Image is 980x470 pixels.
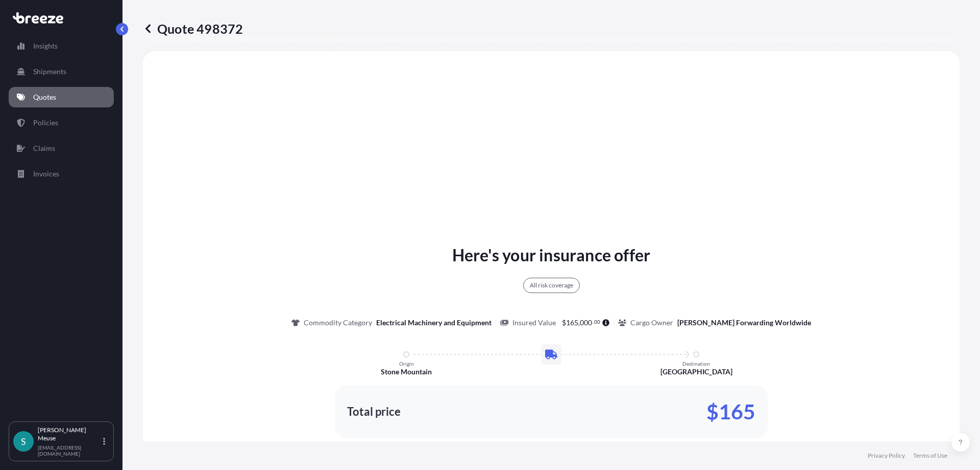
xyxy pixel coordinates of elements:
[523,278,580,293] div: All risk coverage
[578,319,580,326] span: ,
[512,318,556,328] p: Insured Value
[143,20,243,37] p: Quote 498372
[347,407,401,417] p: Total price
[677,318,811,328] p: [PERSON_NAME] Forwarding Worldwide
[33,66,66,77] p: Shipments
[706,404,755,420] p: $165
[33,143,55,153] p: Claims
[913,452,947,460] a: Terms of Use
[682,361,710,367] p: Destination
[38,426,101,442] p: [PERSON_NAME] Meuse
[594,320,600,324] span: 00
[9,87,114,107] a: Quotes
[376,318,492,328] p: Electrical Machinery and Equipment
[660,367,732,377] p: [GEOGRAPHIC_DATA]
[304,318,372,328] p: Commodity Category
[9,138,114,159] a: Claims
[593,320,594,324] span: .
[38,444,101,457] p: [EMAIL_ADDRESS][DOMAIN_NAME]
[630,318,673,328] p: Cargo Owner
[868,452,905,460] a: Privacy Policy
[452,243,650,267] p: Here's your insurance offer
[33,169,59,179] p: Invoices
[562,319,566,326] span: $
[399,361,414,367] p: Origin
[9,36,114,56] a: Insights
[33,41,58,51] p: Insights
[566,319,578,326] span: 165
[21,436,26,446] span: S
[9,164,114,184] a: Invoices
[580,319,592,326] span: 000
[33,118,58,128] p: Policies
[9,61,114,82] a: Shipments
[33,92,56,102] p: Quotes
[9,113,114,133] a: Policies
[381,367,432,377] p: Stone Mountain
